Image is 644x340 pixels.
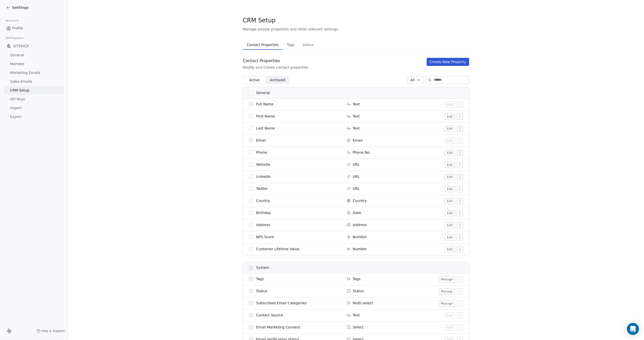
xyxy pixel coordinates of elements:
[4,104,64,112] a: Import
[10,114,22,119] span: Export
[256,265,269,270] span: System
[353,234,367,239] span: Number
[445,325,455,331] button: Edit
[256,234,274,239] span: NPS Score
[445,162,455,168] button: Edit
[4,113,64,121] a: Export
[4,77,64,86] a: Sales Emails
[36,329,65,333] a: Help & Support
[13,44,29,49] span: SITEKICK
[256,126,275,131] span: Last Name
[439,276,455,282] button: Manage
[353,222,367,227] span: Address
[3,17,21,24] span: Account
[353,276,360,281] span: Tags
[445,114,455,120] button: Edit
[445,210,455,216] button: Edit
[243,17,275,24] span: CRM Setup
[256,276,264,281] span: Tags
[4,60,64,68] a: Member
[256,138,266,143] span: Email
[10,61,25,67] span: Member
[353,114,360,119] span: Text
[445,234,455,240] button: Edit
[12,5,29,10] span: Settings
[243,65,308,70] div: Modify and Create contact properties
[256,186,268,191] span: Twitter
[12,26,23,31] span: Profile
[256,114,275,119] span: First Name
[256,162,270,167] span: Website
[256,90,270,96] span: General
[300,41,316,48] span: Status
[4,51,64,59] a: General
[10,88,29,93] span: CRM Setup
[353,301,373,306] span: Multi-select
[353,246,367,251] span: Number
[285,41,297,48] span: Tags
[353,210,361,215] span: Date
[353,325,364,330] span: Select
[42,329,65,333] span: Help & Support
[410,77,415,83] span: All
[427,58,469,66] button: Create New Property
[445,102,455,108] button: Edit
[353,313,360,318] span: Text
[627,323,639,335] div: Open Intercom Messenger
[353,138,363,143] span: Email
[353,186,360,191] span: URL
[256,288,267,293] span: Status
[256,325,300,330] span: Email Marketing Consent
[4,69,64,77] a: Marketing Emails
[353,102,360,107] span: Text
[256,301,307,306] span: Subscribed Email Categories
[10,97,25,102] span: API Keys
[445,198,455,204] button: Edit
[256,313,283,318] span: Contact Source
[445,246,455,252] button: Edit
[353,288,364,293] span: Status
[245,41,281,48] span: Contact Properties
[445,126,455,132] button: Edit
[256,210,271,215] span: Birthday
[3,34,25,42] span: Workspace
[353,162,360,167] span: URL
[270,77,285,83] span: Archived
[445,222,455,228] button: Edit
[439,301,455,307] button: Manage
[4,24,64,32] a: Profile
[256,174,271,179] span: LinkedIn
[4,86,64,95] a: CRM Setup
[353,198,367,203] span: Country
[243,27,339,32] span: Manage people properties and other relevant settings.
[10,53,24,58] span: General
[353,174,360,179] span: URL
[353,126,360,131] span: Text
[256,198,270,203] span: Country
[6,44,11,49] img: SCELTA%20ICON%20for%20Welcome%20Screen%20(1).png
[10,70,40,75] span: Marketing Emails
[10,105,22,111] span: Import
[4,95,64,103] a: API Keys
[445,313,455,319] button: Edit
[445,186,455,192] button: Edit
[6,5,29,10] a: Settings
[10,79,32,84] span: Sales Emails
[445,150,455,156] button: Edit
[243,58,308,64] div: Contact Properties
[256,102,274,107] span: Full Name
[256,150,267,155] span: Phone
[445,174,455,180] button: Edit
[256,222,270,227] span: Address
[439,288,455,294] button: Manage
[445,138,455,144] button: Edit
[256,246,299,251] span: Customer Lifetime Value
[353,150,371,155] span: Phone No.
